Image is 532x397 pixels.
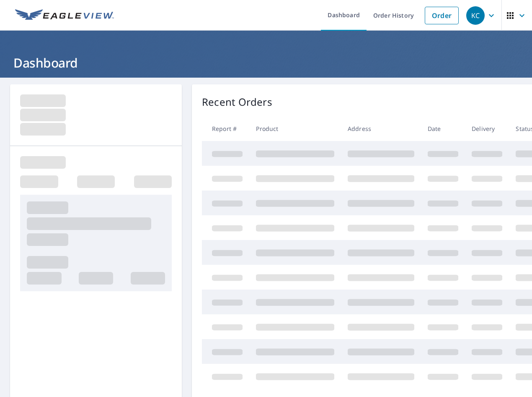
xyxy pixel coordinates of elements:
img: EV Logo [15,9,114,22]
a: Order [425,7,459,24]
p: Recent Orders [202,94,272,110]
h1: Dashboard [10,54,522,71]
th: Address [341,116,421,141]
div: KC [466,6,485,25]
th: Delivery [465,116,509,141]
th: Product [249,116,341,141]
th: Date [421,116,465,141]
th: Report # [202,116,249,141]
